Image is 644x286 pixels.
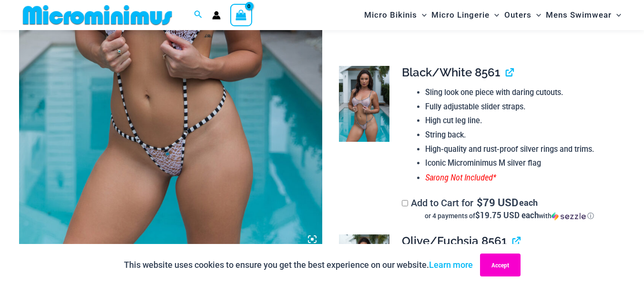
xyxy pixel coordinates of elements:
[425,85,617,100] li: Sling look one piece with daring cutouts.
[504,3,532,27] span: Outers
[230,4,252,26] a: View Shopping Cart, empty
[402,211,617,221] div: or 4 payments of with
[194,9,203,21] a: Search icon link
[124,258,473,272] p: This website uses cookies to ensure you get the best experience on our website.
[532,3,541,27] span: Menu Toggle
[552,212,586,221] img: Sezzle
[402,200,408,206] input: Add to Cart for$79 USD eachor 4 payments of$19.75 USD eachwithSezzle Click to learn more about Se...
[490,3,499,27] span: Menu Toggle
[425,172,496,182] span: Sarong Not Included*
[360,1,625,29] nav: Site Navigation
[425,142,617,157] li: High-quality and rust-proof silver rings and trims.
[425,156,617,170] li: Iconic Microminimus M silver flag
[429,3,501,27] a: Micro LingerieMenu ToggleMenu Toggle
[543,3,624,27] a: Mens SwimwearMenu ToggleMenu Toggle
[402,211,617,221] div: or 4 payments of$19.75 USD eachwithSezzle Click to learn more about Sezzle
[339,66,389,142] img: Inferno Mesh Black White 8561 One Piece
[425,100,617,114] li: Fully adjustable slider straps.
[429,260,473,270] a: Learn more
[362,3,429,27] a: Micro BikinisMenu ToggleMenu Toggle
[477,195,483,209] span: $
[475,210,539,221] span: $19.75 USD each
[519,198,538,207] span: each
[546,3,612,27] span: Mens Swimwear
[431,3,490,27] span: Micro Lingerie
[502,3,543,27] a: OutersMenu ToggleMenu Toggle
[477,198,518,207] span: 79 USD
[402,197,617,221] label: Add to Cart for
[425,114,617,128] li: High cut leg line.
[402,65,500,79] span: Black/White 8561
[364,3,417,27] span: Micro Bikinis
[612,3,621,27] span: Menu Toggle
[425,128,617,142] li: String back.
[480,254,521,276] button: Accept
[402,234,507,248] span: Olive/Fuchsia 8561
[212,11,221,20] a: Account icon link
[417,3,427,27] span: Menu Toggle
[19,4,176,26] img: MM SHOP LOGO FLAT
